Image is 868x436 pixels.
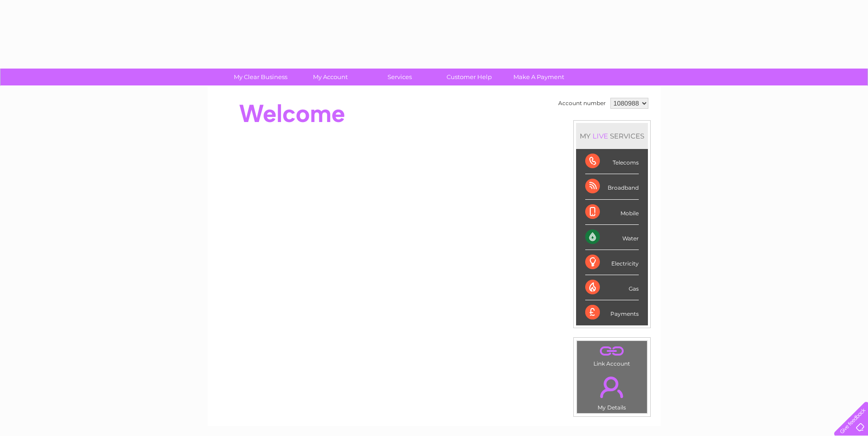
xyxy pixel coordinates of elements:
div: Gas [585,275,639,300]
a: My Clear Business [223,69,298,85]
div: LIVE [591,132,610,140]
a: Customer Help [431,69,507,85]
a: My Account [292,69,368,85]
div: Electricity [585,250,639,275]
div: MY SERVICES [576,123,648,149]
a: . [579,343,645,359]
td: Link Account [577,340,647,369]
div: Water [585,225,639,250]
td: Account number [556,96,608,111]
a: Services [362,69,437,85]
div: Payments [585,300,639,325]
div: Telecoms [585,149,639,174]
div: Broadband [585,174,639,199]
a: . [579,371,645,403]
div: Mobile [585,200,639,225]
a: Make A Payment [501,69,577,85]
td: My Details [577,369,647,414]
